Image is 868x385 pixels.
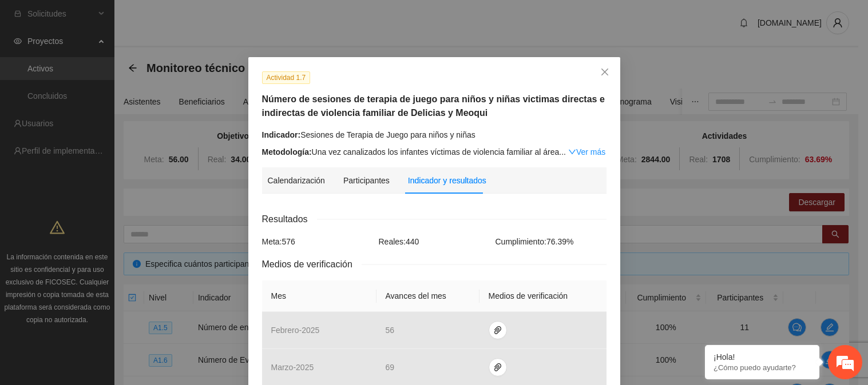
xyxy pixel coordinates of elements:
[262,93,607,120] h5: Número de sesiones de terapia de juego para niños y niñas victimas directas e indirectas de viole...
[259,235,376,248] div: Meta: 576
[408,174,486,187] div: Indicador y resultados
[589,57,620,88] button: Close
[600,67,609,77] span: close
[262,280,376,312] th: Mes
[262,212,317,226] span: Resultados
[714,352,811,362] div: ¡Hola!
[376,280,479,312] th: Avances del mes
[479,280,607,312] th: Medios de verificación
[489,358,507,376] button: paper-clip
[568,148,576,156] span: down
[262,146,607,158] div: Una vez canalizados los infantes víctimas de violencia familiar al área
[268,174,325,187] div: Calendarización
[489,326,506,335] span: paper-clip
[262,147,312,157] strong: Metodología:
[262,130,301,139] strong: Indicador:
[714,363,811,372] p: ¿Cómo puedo ayudarte?
[271,363,314,372] span: marzo - 2025
[386,326,395,335] span: 56
[489,321,507,339] button: paper-clip
[379,237,419,246] span: Reales: 440
[262,257,362,271] span: Medios de verificación
[343,174,390,187] div: Participantes
[559,147,566,157] span: ...
[262,71,311,84] span: Actividad 1.7
[493,235,609,248] div: Cumplimiento: 76.39 %
[386,363,395,372] span: 69
[568,147,605,157] a: Expand
[271,326,320,335] span: febrero - 2025
[262,129,607,141] div: Sesiones de Terapia de Juego para niños y niñas
[489,363,506,372] span: paper-clip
